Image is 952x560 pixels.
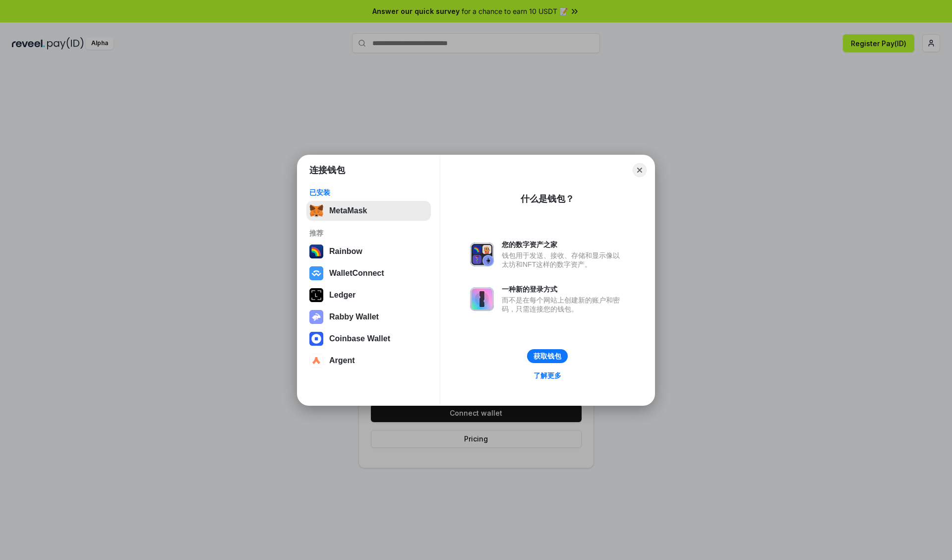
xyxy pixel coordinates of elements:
[306,263,431,283] button: WalletConnect
[329,356,355,365] div: Argent
[502,251,625,269] div: 钱包用于发送、接收、存储和显示像以太坊和NFT这样的数字资产。
[329,312,379,321] div: Rabby Wallet
[306,351,431,371] button: Argent
[309,266,323,280] img: svg+xml,%3Csvg%20width%3D%2228%22%20height%3D%2228%22%20viewBox%3D%220%200%2028%2028%22%20fill%3D...
[329,334,390,343] div: Coinbase Wallet
[329,291,356,300] div: Ledger
[528,369,567,382] a: 了解更多
[633,163,647,177] button: Close
[306,307,431,327] button: Rabby Wallet
[306,242,431,261] button: Rainbow
[309,229,428,238] div: 推荐
[309,310,323,324] img: svg+xml,%3Csvg%20xmlns%3D%22http%3A%2F%2Fwww.w3.org%2F2000%2Fsvg%22%20fill%3D%22none%22%20viewBox...
[521,193,574,205] div: 什么是钱包？
[502,296,625,313] div: 而不是在每个网站上创建新的账户和密码，只需连接您的钱包。
[329,206,367,215] div: MetaMask
[309,354,323,368] img: svg+xml,%3Csvg%20width%3D%2228%22%20height%3D%2228%22%20viewBox%3D%220%200%2028%2028%22%20fill%3D...
[470,287,494,311] img: svg+xml,%3Csvg%20xmlns%3D%22http%3A%2F%2Fwww.w3.org%2F2000%2Fsvg%22%20fill%3D%22none%22%20viewBox...
[534,352,561,361] div: 获取钱包
[309,288,323,302] img: svg+xml,%3Csvg%20xmlns%3D%22http%3A%2F%2Fwww.w3.org%2F2000%2Fsvg%22%20width%3D%2228%22%20height%3...
[502,285,625,294] div: 一种新的登录方式
[309,332,323,346] img: svg+xml,%3Csvg%20width%3D%2228%22%20height%3D%2228%22%20viewBox%3D%220%200%2028%2028%22%20fill%3D...
[470,243,494,266] img: svg+xml,%3Csvg%20xmlns%3D%22http%3A%2F%2Fwww.w3.org%2F2000%2Fsvg%22%20fill%3D%22none%22%20viewBox...
[329,269,384,278] div: WalletConnect
[309,204,323,218] img: svg+xml,%3Csvg%20fill%3D%22none%22%20height%3D%2233%22%20viewBox%3D%220%200%2035%2033%22%20width%...
[527,349,568,363] button: 获取钱包
[309,245,323,258] img: svg+xml,%3Csvg%20width%3D%22120%22%20height%3D%22120%22%20viewBox%3D%220%200%20120%20120%22%20fil...
[329,247,362,256] div: Rainbow
[534,371,561,380] div: 了解更多
[306,201,431,221] button: MetaMask
[309,164,345,176] h1: 连接钱包
[306,285,431,305] button: Ledger
[502,240,625,249] div: 您的数字资产之家
[309,188,428,197] div: 已安装
[306,329,431,349] button: Coinbase Wallet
